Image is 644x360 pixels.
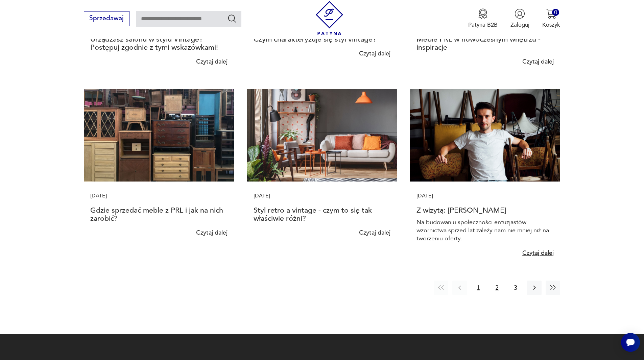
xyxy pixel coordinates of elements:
[468,8,498,29] a: Ikona medaluPatyna B2B
[490,281,504,295] button: 2
[247,89,397,182] img: Styl retro a vintage - czym to się tak właściwie różni?
[621,333,640,352] iframe: Smartsupp widget button
[410,89,560,182] img: eb8347b9427ba45b26365982b8ad4e73.jpg
[508,281,523,295] button: 3
[515,8,525,19] img: Ikonka użytkownika
[478,8,488,19] img: Ikona medalu
[359,229,390,237] a: Czytaj dalej
[552,9,559,16] div: 0
[416,192,554,200] p: [DATE]
[254,192,391,200] p: [DATE]
[510,8,529,29] button: Zaloguj
[542,21,560,29] p: Koszyk
[90,192,228,200] p: [DATE]
[416,218,554,243] p: Na budowaniu społeczności entuzjastów wzornictwa sprzed lat zależy nam nie mniej niż na tworzeniu...
[510,21,529,29] p: Zaloguj
[84,89,234,182] img: Gdzie sprzedać meble z PRL?
[416,205,506,215] a: Z wizytą: [PERSON_NAME]
[227,14,237,23] button: Szukaj
[546,8,556,19] img: Ikona koszyka
[90,34,218,52] a: Urządzasz salonu w stylu Vintage? Postępuj zgodnie z tymi wskazówkami!
[84,16,129,22] a: Sprzedawaj
[542,8,560,29] button: 0Koszyk
[468,21,498,29] p: Patyna B2B
[90,205,223,223] a: Gdzie sprzedać meble z PRL i jak na nich zarobić?
[312,1,347,35] img: Patyna - sklep z meblami i dekoracjami vintage
[468,8,498,29] button: Patyna B2B
[522,249,554,257] a: Czytaj dalej
[416,34,541,52] a: Meble PRL w nowoczesnym wnętrzu - inspiracje
[196,229,228,237] a: Czytaj dalej
[196,58,228,66] a: Czytaj dalej
[254,205,372,223] a: Styl retro a vintage - czym to się tak właściwie różni?
[471,281,485,295] button: 1
[84,11,129,26] button: Sprzedawaj
[522,58,554,66] a: Czytaj dalej
[359,50,390,58] a: Czytaj dalej
[254,34,376,44] a: Czym charakteryzuje się styl vintage?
